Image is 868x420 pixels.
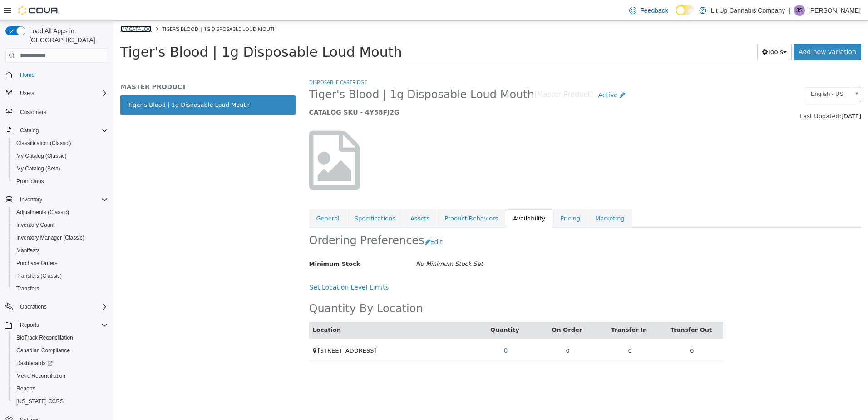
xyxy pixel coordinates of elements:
span: Operations [16,301,108,312]
span: Feedback [640,6,668,15]
span: Inventory Count [16,221,55,229]
span: Operations [20,303,47,310]
span: Minimum Stock [196,240,247,246]
a: My Catalog [7,5,38,11]
a: Inventory Count [13,220,59,230]
span: Canadian Compliance [13,345,108,356]
span: Users [20,90,34,97]
span: [US_STATE] CCRS [16,398,64,405]
button: Promotions [9,175,112,188]
span: BioTrack Reconciliation [16,334,73,341]
button: Manifests [9,244,112,257]
span: Customers [20,109,46,116]
span: Catalog [20,127,39,134]
span: My Catalog (Classic) [13,150,108,161]
a: Home [16,70,38,80]
a: English - US [691,66,748,81]
span: Reports [13,383,108,394]
span: Inventory Count [13,220,108,230]
button: Purchase Orders [9,257,112,270]
a: Feedback [626,1,671,20]
a: Active [480,66,517,83]
button: Customers [2,105,112,118]
span: Catalog [16,125,108,136]
button: Transfers [9,282,112,295]
span: Classification (Classic) [16,140,71,147]
div: Jessica Smith [794,5,805,16]
td: 0 [485,317,547,342]
span: My Catalog (Classic) [16,152,67,160]
button: Edit [311,213,334,230]
span: My Catalog (Beta) [16,165,60,172]
a: Manifests [13,245,43,256]
span: Metrc Reconciliation [16,372,65,380]
a: Reports [13,383,39,394]
h2: Ordering Preferences [196,213,311,227]
span: [STREET_ADDRESS] [204,326,263,333]
span: JS [796,5,803,16]
span: Metrc Reconciliation [13,370,108,381]
a: My Catalog (Classic) [13,150,70,161]
span: Active [485,70,504,78]
h2: Quantity By Location [196,281,310,295]
a: On Order [438,305,470,312]
a: Adjustments (Classic) [13,207,73,218]
button: Tools [644,23,679,40]
button: BioTrack Reconciliation [9,331,112,344]
p: | [789,5,790,16]
i: No Minimum Stock Set [302,240,370,246]
span: Adjustments (Classic) [16,209,69,216]
a: Dashboards [9,357,112,370]
span: Purchase Orders [13,258,108,269]
a: Transfer In [498,305,535,312]
span: Transfers (Classic) [16,272,62,280]
small: [Master Product] [421,70,480,78]
a: Transfers [13,283,43,294]
span: Dashboards [13,358,108,369]
a: Disposable Cartridge [196,58,253,65]
span: Promotions [13,176,108,187]
span: Inventory [20,196,42,203]
span: Tiger's Blood | 1g Disposable Loud Mouth [49,5,163,11]
a: Add new variation [680,23,748,40]
span: Reports [16,385,35,392]
span: Home [20,71,35,79]
span: BioTrack Reconciliation [13,332,108,343]
span: Home [16,69,108,80]
button: Location [199,305,229,314]
button: Inventory Count [9,219,112,231]
a: Transfer Out [557,305,600,312]
button: Users [16,88,38,99]
span: English - US [692,66,735,80]
button: [US_STATE] CCRS [9,395,112,408]
a: Customers [16,107,50,118]
button: Set Location Level Limits [196,258,281,275]
button: Adjustments (Classic) [9,206,112,219]
span: [DATE] [728,92,748,99]
button: My Catalog (Classic) [9,150,112,162]
span: Users [16,88,108,99]
span: Tiger's Blood | 1g Disposable Loud Mouth [196,67,421,81]
button: Reports [2,319,112,331]
span: Classification (Classic) [13,138,108,149]
span: Load All Apps in [GEOGRAPHIC_DATA] [25,26,108,45]
span: Inventory Manager (Classic) [16,234,84,241]
span: Purchase Orders [16,260,58,267]
td: 0 [423,317,485,342]
a: Purchase Orders [13,258,61,269]
h5: CATALOG SKU - 4Y58FJ2G [196,87,607,95]
a: Quantity [377,305,408,312]
p: [PERSON_NAME] [809,5,861,16]
span: Inventory Manager (Classic) [13,232,108,243]
a: Tiger's Blood | 1g Disposable Loud Mouth [7,75,182,94]
a: Availability [392,188,439,207]
a: Canadian Compliance [13,345,74,356]
span: Transfers (Classic) [13,270,108,281]
span: Canadian Compliance [16,347,70,354]
span: Inventory [16,194,108,205]
span: Manifests [13,245,108,256]
input: Dark Mode [676,5,695,15]
a: Inventory Manager (Classic) [13,232,88,243]
button: Operations [2,300,112,313]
